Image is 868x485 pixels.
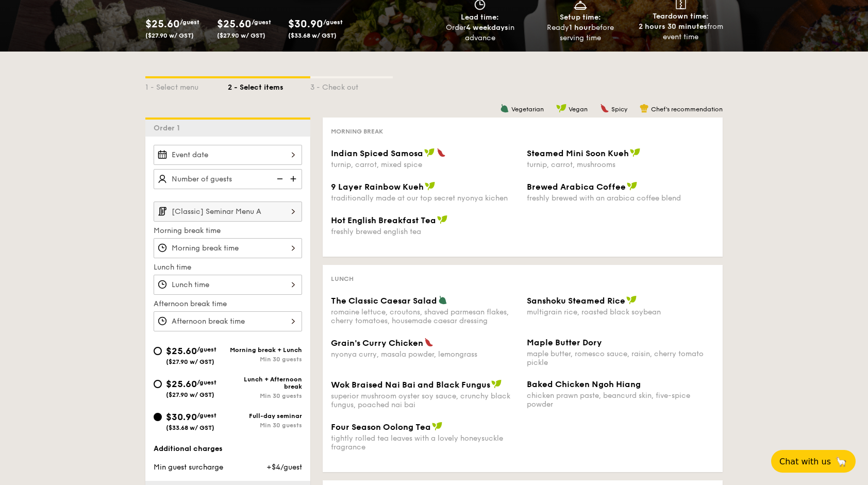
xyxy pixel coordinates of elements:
[228,356,302,363] div: Min 30 guests
[228,376,302,390] div: Lunch + Afternoon break
[166,424,214,431] span: ($33.68 w/ GST)
[653,12,709,21] span: Teardown time:
[166,378,197,390] span: $25.60
[252,19,271,26] span: /guest
[288,18,323,30] span: $30.90
[527,349,714,367] div: maple butter, romesco sauce, raisin, cherry tomato pickle
[560,13,601,22] span: Setup time:
[500,104,509,113] img: icon-vegetarian.fe4039eb.svg
[285,202,302,221] img: icon-chevron-right.3c0dfbd6.svg
[154,299,302,309] label: Afternoon break time
[651,106,723,113] span: Chef's recommendation
[197,379,216,386] span: /guest
[424,148,435,157] img: icon-vegan.f8ff3823.svg
[331,350,519,359] div: nyonya curry, masala powder, lemongrass
[154,238,302,258] input: Morning break time
[145,18,180,30] span: $25.60
[491,379,502,389] img: icon-vegan.f8ff3823.svg
[461,13,499,22] span: Lead time:
[331,434,519,451] div: tightly rolled tea leaves with a lovely honeysuckle fragrance
[266,463,302,472] span: +$4/guest
[331,160,519,169] div: turnip, carrot, mixed spice
[180,19,199,26] span: /guest
[511,106,544,113] span: Vegetarian
[527,379,641,389] span: Baked Chicken Ngoh Hiang
[331,275,354,282] span: Lunch
[331,422,431,432] span: Four Season Oolong Tea
[154,275,302,295] input: Lunch time
[527,308,714,316] div: multigrain rice, roasted black soybean
[154,347,162,355] input: $25.60/guest($27.90 w/ GST)Morning break + LunchMin 30 guests
[166,358,214,365] span: ($27.90 w/ GST)
[600,104,609,113] img: icon-spicy.37a8142b.svg
[154,145,302,165] input: Event date
[640,104,649,113] img: icon-chef-hat.a58ddaea.svg
[166,411,197,423] span: $30.90
[331,380,490,390] span: Wok Braised Nai Bai and Black Fungus
[154,226,302,236] label: Morning break time
[228,346,302,354] div: Morning break + Lunch
[310,78,393,93] div: 3 - Check out
[331,194,519,203] div: traditionally made at our top secret nyonya kichen
[154,124,184,132] span: Order 1
[154,413,162,421] input: $30.90/guest($33.68 w/ GST)Full-day seminarMin 30 guests
[331,338,423,348] span: Grain's Curry Chicken
[626,295,637,305] img: icon-vegan.f8ff3823.svg
[331,182,424,192] span: 9 Layer Rainbow Kueh
[434,23,526,43] div: Order in advance
[154,444,302,454] div: Additional charges
[288,32,337,39] span: ($33.68 w/ GST)
[438,295,447,305] img: icon-vegetarian.fe4039eb.svg
[527,391,714,409] div: chicken prawn paste, beancurd skin, five-spice powder
[527,182,626,192] span: Brewed Arabica Coffee
[569,106,588,113] span: Vegan
[331,392,519,409] div: superior mushroom oyster soy sauce, crunchy black fungus, poached nai bai
[556,104,566,113] img: icon-vegan.f8ff3823.svg
[630,148,640,157] img: icon-vegan.f8ff3823.svg
[166,345,197,357] span: $25.60
[197,412,216,419] span: /guest
[323,19,343,26] span: /guest
[154,463,223,472] span: Min guest surcharge
[527,338,602,347] span: Maple Butter Dory
[466,23,508,32] strong: 4 weekdays
[527,296,625,306] span: Sanshoku Steamed Rice
[154,380,162,388] input: $25.60/guest($27.90 w/ GST)Lunch + Afternoon breakMin 30 guests
[331,296,437,306] span: The Classic Caesar Salad
[228,392,302,399] div: Min 30 guests
[145,78,228,93] div: 1 - Select menu
[424,338,433,347] img: icon-spicy.37a8142b.svg
[569,23,591,32] strong: 1 hour
[437,148,446,157] img: icon-spicy.37a8142b.svg
[432,422,442,431] img: icon-vegan.f8ff3823.svg
[228,78,310,93] div: 2 - Select items
[527,194,714,203] div: freshly brewed with an arabica coffee blend
[437,215,447,224] img: icon-vegan.f8ff3823.svg
[228,412,302,420] div: Full-day seminar
[271,169,287,189] img: icon-reduce.1d2dbef1.svg
[217,32,265,39] span: ($27.90 w/ GST)
[527,148,629,158] span: Steamed Mini Soon Kueh
[835,456,847,467] span: 🦙
[287,169,302,189] img: icon-add.58712e84.svg
[639,22,707,31] strong: 2 hours 30 minutes
[154,169,302,189] input: Number of guests
[166,391,214,398] span: ($27.90 w/ GST)
[197,346,216,353] span: /guest
[425,181,435,191] img: icon-vegan.f8ff3823.svg
[627,181,637,191] img: icon-vegan.f8ff3823.svg
[535,23,627,43] div: Ready before serving time
[331,128,383,135] span: Morning break
[145,32,194,39] span: ($27.90 w/ GST)
[217,18,252,30] span: $25.60
[154,262,302,273] label: Lunch time
[779,457,831,466] span: Chat with us
[771,450,856,473] button: Chat with us🦙
[635,22,727,42] div: from event time
[331,148,423,158] span: Indian Spiced Samosa
[331,215,436,225] span: Hot English Breakfast Tea
[154,311,302,331] input: Afternoon break time
[331,308,519,325] div: romaine lettuce, croutons, shaved parmesan flakes, cherry tomatoes, housemade caesar dressing
[331,227,519,236] div: freshly brewed english tea
[228,422,302,429] div: Min 30 guests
